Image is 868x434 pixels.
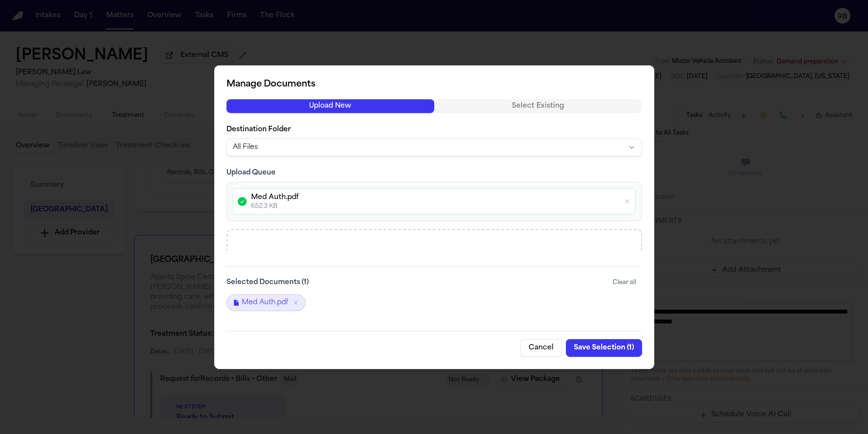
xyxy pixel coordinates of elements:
[226,168,642,177] h3: Upload Queue
[251,192,619,202] p: Med Auth.pdf
[242,298,288,308] span: Med Auth.pdf
[607,275,642,290] button: Clear all
[226,99,434,113] button: Upload New
[226,124,642,134] label: Destination Folder
[566,339,642,357] button: Save Selection (1)
[520,339,562,357] button: Cancel
[434,99,642,113] button: Select Existing
[226,278,309,288] label: Selected Documents ( 1 )
[292,299,299,306] button: Remove Med Auth.pdf
[226,77,642,91] h2: Manage Documents
[251,202,619,210] p: 652.3 KB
